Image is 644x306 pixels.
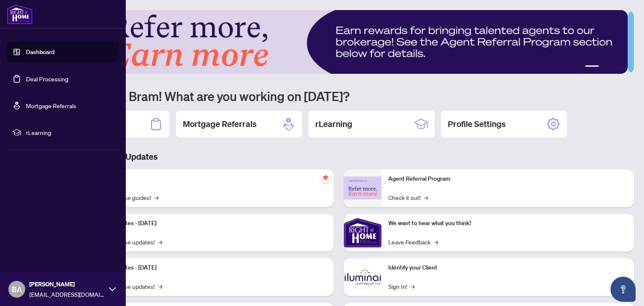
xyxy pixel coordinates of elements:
[12,283,22,295] span: BA
[44,10,628,74] img: Slide 0
[410,282,415,291] span: →
[320,173,330,183] span: pushpin
[315,118,352,130] h2: rLearning
[388,237,438,246] a: Leave Feedback→
[29,290,105,299] span: [EMAIL_ADDRESS][DOMAIN_NAME]
[183,118,257,130] h2: Mortgage Referrals
[44,88,634,104] h1: Welcome back Bram! What are you working on [DATE]?
[158,237,162,246] span: →
[44,151,634,163] h3: Brokerage & Industry Updates
[26,75,68,83] a: Deal Processing
[388,282,415,291] a: Sign In!→
[26,48,55,56] a: Dashboard
[7,4,33,24] img: logo
[602,65,605,69] button: 2
[388,193,428,202] a: Check it out!→
[424,193,428,202] span: →
[26,128,113,137] span: rLearning
[88,263,327,272] p: Platform Updates - [DATE]
[344,176,382,200] img: Agent Referral Program
[622,65,626,69] button: 5
[609,65,612,69] button: 3
[158,282,162,291] span: →
[154,193,158,202] span: →
[388,219,627,228] p: We want to hear what you think!
[434,237,438,246] span: →
[448,118,506,130] h2: Profile Settings
[88,174,327,184] p: Self-Help
[388,174,627,184] p: Agent Referral Program
[29,280,105,289] span: [PERSON_NAME]
[615,65,619,69] button: 4
[610,277,636,302] button: Open asap
[344,258,382,296] img: Identify your Client
[585,65,599,69] button: 1
[344,214,382,252] img: We want to hear what you think!
[388,263,627,272] p: Identify your Client
[26,102,76,109] a: Mortgage Referrals
[88,219,327,228] p: Platform Updates - [DATE]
